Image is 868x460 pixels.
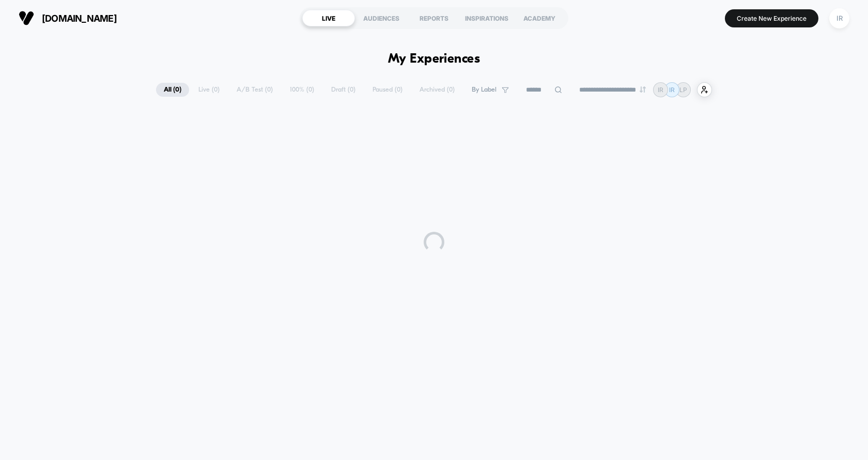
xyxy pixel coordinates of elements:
span: All ( 0 ) [156,83,189,97]
button: Create New Experience [725,9,818,27]
img: Visually logo [19,10,34,26]
div: AUDIENCES [355,10,408,26]
div: LIVE [302,10,355,26]
div: REPORTS [408,10,460,26]
span: [DOMAIN_NAME] [42,13,117,24]
img: end [640,86,646,93]
p: LP [679,86,687,94]
p: IR [658,86,663,94]
p: IR [669,86,675,94]
div: ACADEMY [513,10,566,26]
h1: My Experiences [388,52,481,67]
button: [DOMAIN_NAME] [16,10,120,26]
span: By Label [472,86,497,94]
button: IR [826,8,853,29]
div: INSPIRATIONS [460,10,513,26]
div: IR [829,8,849,28]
